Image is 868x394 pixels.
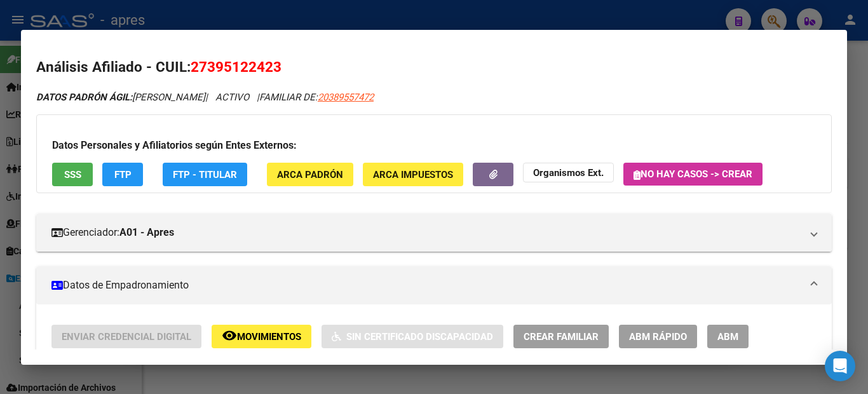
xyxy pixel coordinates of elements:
[825,351,855,381] div: Open Intercom Messenger
[634,168,752,180] span: No hay casos -> Crear
[318,92,374,103] span: 20389557472
[373,169,453,180] span: ARCA Impuestos
[52,138,816,153] h3: Datos Personales y Afiliatorios según Entes Externos:
[629,331,687,343] span: ABM Rápido
[267,163,353,186] button: ARCA Padrón
[163,163,247,186] button: FTP - Titular
[36,266,832,304] mat-expansion-panel-header: Datos de Empadronamiento
[363,163,463,186] button: ARCA Impuestos
[36,92,205,103] span: [PERSON_NAME]
[623,163,763,186] button: No hay casos -> Crear
[114,169,132,180] span: FTP
[619,325,697,348] button: ABM Rápido
[102,163,143,186] button: FTP
[51,278,801,293] mat-panel-title: Datos de Empadronamiento
[64,169,81,180] span: SSS
[119,225,174,240] strong: A01 - Apres
[36,214,832,252] mat-expansion-panel-header: Gerenciador:A01 - Apres
[51,225,801,240] mat-panel-title: Gerenciador:
[277,169,343,180] span: ARCA Padrón
[533,167,604,179] strong: Organismos Ext.
[237,331,301,343] span: Movimientos
[513,325,609,348] button: Crear Familiar
[259,92,374,103] span: FAMILIAR DE:
[52,163,93,186] button: SSS
[212,325,311,348] button: Movimientos
[51,325,201,348] button: Enviar Credencial Digital
[173,169,237,180] span: FTP - Titular
[191,58,281,75] span: 27395122423
[62,331,191,343] span: Enviar Credencial Digital
[36,92,132,103] strong: DATOS PADRÓN ÁGIL:
[36,92,374,103] i: | ACTIVO |
[717,331,738,343] span: ABM
[36,57,832,78] h2: Análisis Afiliado - CUIL:
[346,331,493,343] span: Sin Certificado Discapacidad
[524,331,599,343] span: Crear Familiar
[523,163,614,182] button: Organismos Ext.
[707,325,749,348] button: ABM
[322,325,503,348] button: Sin Certificado Discapacidad
[222,328,237,343] mat-icon: remove_red_eye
